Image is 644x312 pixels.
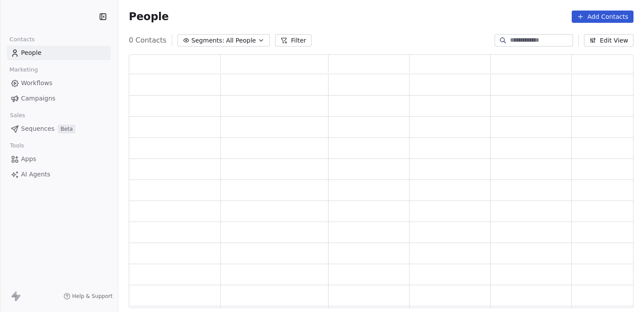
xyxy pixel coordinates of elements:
span: Campaigns [21,94,55,103]
a: SequencesBeta [7,122,111,136]
a: Campaigns [7,91,111,106]
button: Add Contacts [572,11,633,23]
a: Help & Support [64,293,113,300]
span: People [21,48,42,57]
span: Sales [6,109,29,122]
span: Segments: [191,36,224,45]
button: Filter [275,34,311,47]
span: AI Agents [21,170,50,179]
span: Beta [58,125,75,133]
span: Apps [21,154,36,164]
span: All People [226,36,256,45]
span: Contacts [6,33,39,46]
span: Help & Support [72,293,113,300]
button: Edit View [584,34,633,47]
span: Tools [6,139,28,152]
a: People [7,46,111,60]
a: AI Agents [7,167,111,182]
a: Workflows [7,76,111,90]
span: Marketing [6,63,42,76]
span: Sequences [21,124,54,133]
span: People [129,10,169,23]
a: Apps [7,152,111,166]
span: Workflows [21,79,53,88]
span: 0 Contacts [129,35,166,46]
